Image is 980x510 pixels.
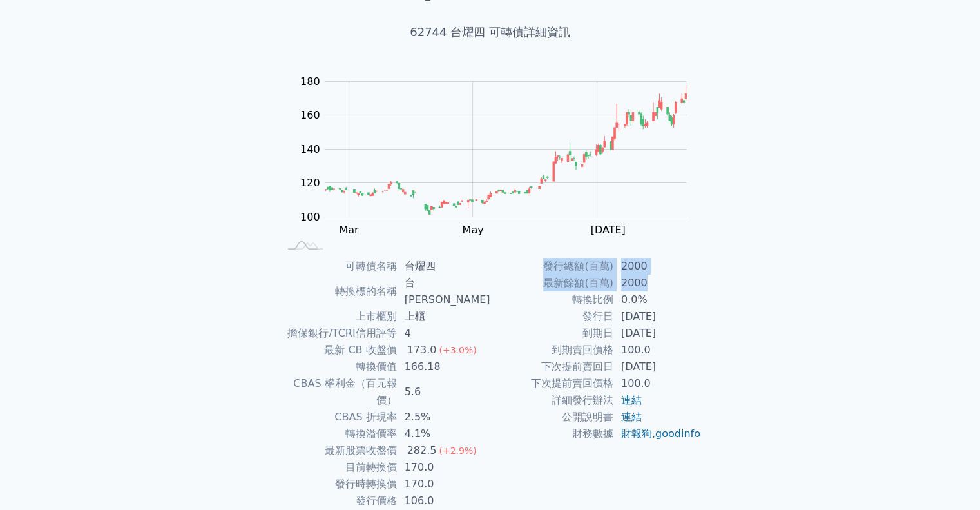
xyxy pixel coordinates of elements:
td: 4 [397,325,490,342]
td: 公開說明書 [490,409,613,426]
td: 166.18 [397,358,490,375]
td: 詳細發行辦法 [490,392,613,409]
td: 轉換溢價率 [279,426,397,442]
td: 轉換價值 [279,358,397,375]
g: Chart [293,75,706,236]
td: CBAS 權利金（百元報價） [279,375,397,409]
td: 下次提前賣回日 [490,358,613,375]
td: 可轉債名稱 [279,258,397,275]
td: 台燿四 [397,258,490,275]
td: 170.0 [397,476,490,493]
td: 到期賣回價格 [490,342,613,358]
td: 目前轉換價 [279,459,397,476]
td: [DATE] [613,325,702,342]
td: 170.0 [397,459,490,476]
div: 173.0 [405,342,439,358]
td: 台[PERSON_NAME] [397,275,490,308]
tspan: 180 [300,75,320,88]
td: 2000 [613,275,702,291]
td: CBAS 折現率 [279,409,397,426]
td: [DATE] [613,308,702,325]
td: 發行價格 [279,493,397,509]
a: goodinfo [655,427,700,440]
a: 連結 [621,411,642,423]
td: 最新股票收盤價 [279,442,397,459]
iframe: Chat Widget [916,448,980,510]
span: (+2.9%) [439,446,476,456]
a: 財報狗 [621,427,652,440]
tspan: 160 [300,109,320,121]
td: [DATE] [613,358,702,375]
tspan: 120 [300,177,320,189]
span: (+3.0%) [439,345,476,355]
div: 聊天小工具 [916,448,980,510]
tspan: [DATE] [590,224,625,236]
td: , [613,426,702,442]
td: 2000 [613,258,702,275]
td: 轉換標的名稱 [279,275,397,308]
div: 282.5 [405,442,439,459]
tspan: Mar [339,224,359,236]
a: 連結 [621,394,642,406]
td: 2.5% [397,409,490,426]
td: 發行時轉換價 [279,476,397,493]
td: 4.1% [397,426,490,442]
td: 到期日 [490,325,613,342]
td: 擔保銀行/TCRI信用評等 [279,325,397,342]
td: 轉換比例 [490,291,613,308]
td: 0.0% [613,291,702,308]
td: 發行總額(百萬) [490,258,613,275]
td: 上市櫃別 [279,308,397,325]
td: 5.6 [397,375,490,409]
td: 100.0 [613,342,702,358]
tspan: 140 [300,143,320,155]
tspan: 100 [300,211,320,223]
td: 上櫃 [397,308,490,325]
td: 發行日 [490,308,613,325]
td: 最新餘額(百萬) [490,275,613,291]
td: 100.0 [613,375,702,392]
td: 最新 CB 收盤價 [279,342,397,358]
tspan: May [462,224,483,236]
td: 財務數據 [490,426,613,442]
h1: 62744 台燿四 可轉債詳細資訊 [264,23,717,41]
td: 下次提前賣回價格 [490,375,613,392]
td: 106.0 [397,493,490,509]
